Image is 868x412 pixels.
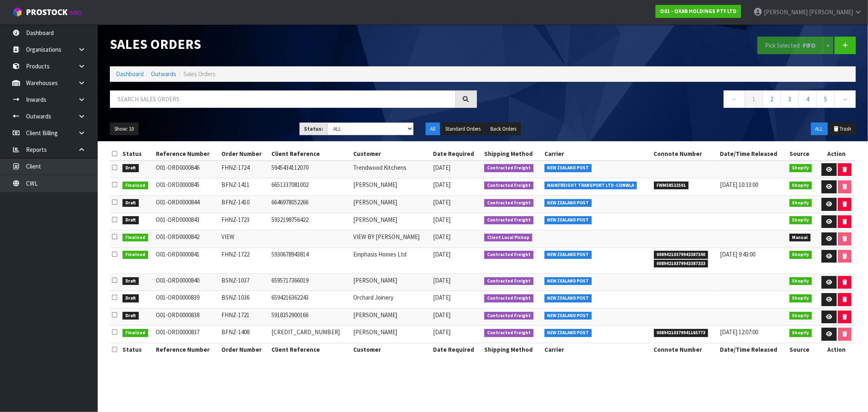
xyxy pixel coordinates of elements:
[154,147,219,160] th: Reference Number
[122,199,139,207] span: Draft
[122,277,139,285] span: Draft
[656,5,741,18] a: O01 - OKAB HOLDINGS PTY LTD
[219,213,269,230] td: FHNZ-1723
[122,329,148,337] span: Finalised
[789,294,812,302] span: Shopify
[781,90,799,108] a: 3
[789,329,812,337] span: Shopify
[787,147,818,160] th: Source
[219,326,269,343] td: BFNZ-1408
[352,213,431,230] td: [PERSON_NAME]
[269,291,351,309] td: 6594216362243
[720,181,758,188] span: [DATE] 10:33:00
[484,199,533,207] span: Contracted Freight
[122,234,148,242] span: Finalised
[544,182,637,190] span: MAINFREIGHT TRANSPORT LTD -CONWLA
[763,90,781,108] a: 2
[811,123,828,136] button: ALL
[818,343,856,356] th: Action
[269,274,351,291] td: 6595717366019
[482,147,542,160] th: Shipping Method
[544,199,592,207] span: NEW ZEALAND POST
[219,274,269,291] td: BSNZ-1037
[219,147,269,160] th: Order Number
[154,343,219,356] th: Reference Number
[654,329,708,337] span: 00894210379941165773
[433,311,450,319] span: [DATE]
[757,37,823,54] button: Pick Selected -FIFO
[484,277,533,285] span: Contracted Freight
[433,250,450,258] span: [DATE]
[154,161,219,178] td: O01-ORD0000846
[544,329,592,337] span: NEW ZEALAND POST
[834,90,856,108] a: →
[352,196,431,213] td: [PERSON_NAME]
[660,8,737,15] strong: O01 - OKAB HOLDINGS PTY LTD
[352,291,431,309] td: Orchard Joinery
[724,90,745,108] a: ←
[269,161,351,178] td: 5945434112070
[219,343,269,356] th: Order Number
[122,294,139,302] span: Draft
[720,250,755,258] span: [DATE] 9:43:00
[122,182,148,190] span: Finalised
[809,8,853,16] span: [PERSON_NAME]
[269,213,351,230] td: 5932198756422
[219,230,269,248] td: VIEW
[154,326,219,343] td: O01-ORD0000837
[787,343,818,356] th: Source
[269,308,351,326] td: 5918352900166
[122,164,139,172] span: Draft
[789,312,812,320] span: Shopify
[269,147,351,160] th: Client Reference
[764,8,808,16] span: [PERSON_NAME]
[484,312,533,320] span: Contracted Freight
[718,147,787,160] th: Date/Time Released
[484,216,533,224] span: Contracted Freight
[484,234,532,242] span: Client Local Pickup
[544,312,592,320] span: NEW ZEALAND POST
[789,182,812,190] span: Shopify
[219,248,269,274] td: FHNZ-1722
[352,147,431,160] th: Customer
[433,294,450,301] span: [DATE]
[304,125,323,132] strong: Status:
[433,276,450,284] span: [DATE]
[486,123,521,136] button: Back Orders
[352,178,431,196] td: [PERSON_NAME]
[789,234,811,242] span: Manual
[426,123,440,136] button: All
[431,343,482,356] th: Date Required
[652,147,718,160] th: Connote Number
[154,248,219,274] td: O01-ORD0000841
[789,216,812,224] span: Shopify
[484,164,533,172] span: Contracted Freight
[542,343,652,356] th: Carrier
[718,343,787,356] th: Date/Time Released
[544,164,592,172] span: NEW ZEALAND POST
[352,248,431,274] td: Emphasis Homes Ltd
[431,147,482,160] th: Date Required
[26,7,68,18] span: ProStock
[816,90,835,108] a: 5
[789,251,812,259] span: Shopify
[789,164,812,172] span: Shopify
[154,230,219,248] td: O01-ORD0000842
[544,251,592,259] span: NEW ZEALAND POST
[654,260,708,268] span: 00894210379943387333
[352,161,431,178] td: Trendwood Kitchens
[154,178,219,196] td: O01-ORD0000845
[154,308,219,326] td: O01-ORD0000838
[803,42,816,49] strong: FIFO
[441,123,485,136] button: Standard Orders
[122,216,139,224] span: Draft
[720,328,758,336] span: [DATE] 12:07:00
[12,7,22,17] img: cube-alt.png
[116,70,144,78] a: Dashboard
[818,147,856,160] th: Action
[798,90,817,108] a: 4
[433,233,450,241] span: [DATE]
[544,277,592,285] span: NEW ZEALAND POST
[219,308,269,326] td: FHNZ-1721
[352,230,431,248] td: VIEW BY [PERSON_NAME]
